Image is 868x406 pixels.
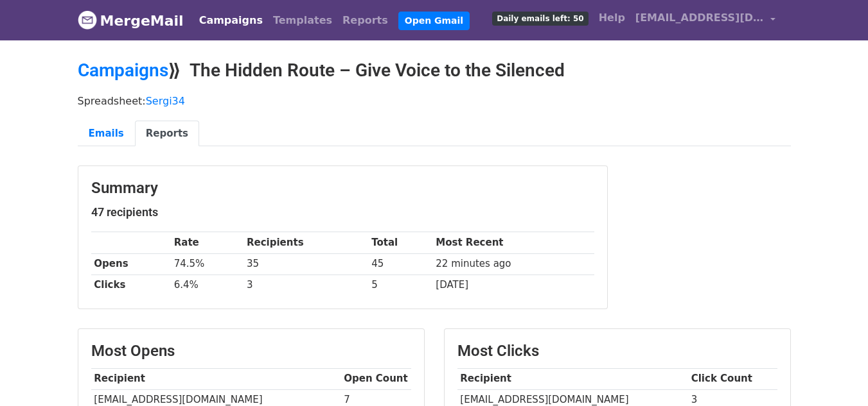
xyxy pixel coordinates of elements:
td: 74.5% [171,253,244,275]
h2: ⟫ The Hidden Route – Give Voice to the Silenced [78,60,791,81]
a: MergeMail [78,7,184,34]
span: Daily emails left: 50 [492,12,588,26]
a: Templates [268,8,337,33]
td: 45 [368,253,432,275]
th: Recipient [91,368,341,389]
th: Click Count [688,368,777,389]
a: Campaigns [194,8,268,33]
a: Reports [135,121,199,147]
a: [EMAIL_ADDRESS][DOMAIN_NAME] [630,5,781,35]
td: 35 [244,253,368,275]
h5: 47 recipients [91,205,594,219]
td: 22 minutes ago [433,253,594,275]
td: 3 [244,275,368,296]
th: Most Recent [433,232,594,253]
h3: Most Clicks [457,342,777,360]
span: [EMAIL_ADDRESS][DOMAIN_NAME] [635,10,764,26]
td: 6.4% [171,275,244,296]
h3: Most Opens [91,342,411,360]
img: MergeMail logo [78,10,97,30]
a: Campaigns [78,60,168,81]
a: Emails [78,121,135,147]
a: Sergi34 [146,95,185,107]
th: Total [368,232,432,253]
a: Open Gmail [398,12,470,30]
th: Open Count [341,368,411,389]
th: Rate [171,232,244,253]
th: Recipient [457,368,688,389]
th: Opens [91,253,171,275]
a: Daily emails left: 50 [487,5,593,31]
h3: Summary [91,179,594,198]
th: Recipients [244,232,368,253]
a: Reports [337,8,393,33]
th: Clicks [91,275,171,296]
p: Spreadsheet: [78,94,791,108]
a: Help [594,5,630,31]
td: 5 [368,275,432,296]
td: [DATE] [433,275,594,296]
